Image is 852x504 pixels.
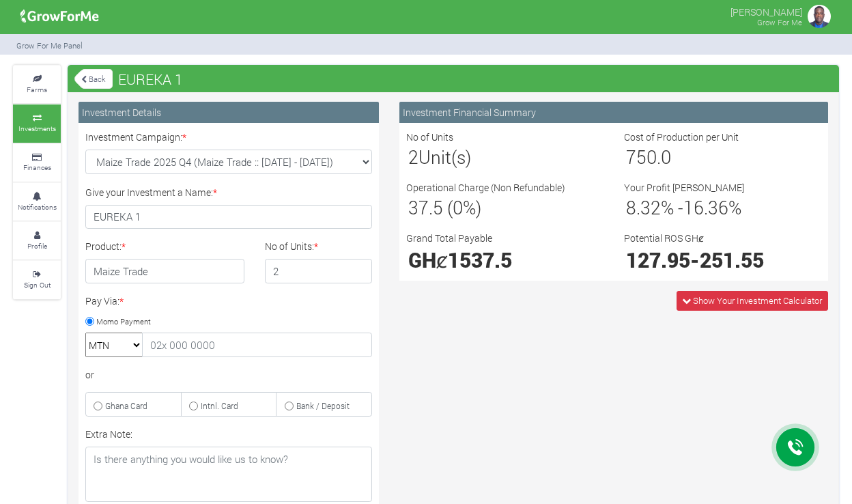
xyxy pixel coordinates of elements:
small: Finances [23,163,51,172]
span: 16.36 [683,195,728,219]
input: Momo Payment [85,317,94,326]
label: Grand Total Payable [406,231,492,245]
div: or [85,367,372,382]
label: Extra Note: [85,427,132,441]
a: Profile [13,222,61,260]
input: Investment Name/Title [85,205,372,229]
label: Product: [85,239,126,253]
span: 750.0 [626,145,671,169]
small: Sign Out [24,280,51,290]
input: 02x 000 0000 [142,333,372,357]
span: 251.55 [700,246,764,273]
small: Grow For Me Panel [16,40,83,51]
span: 127.95 [626,246,690,273]
span: 2 [408,145,418,169]
label: No of Units [406,130,453,144]
small: Grow For Me [757,17,802,27]
small: Investments [18,124,56,133]
label: Cost of Production per Unit [624,130,739,144]
a: Sign Out [13,261,61,298]
small: Notifications [18,202,57,212]
small: Ghana Card [105,400,147,411]
label: Investment Campaign: [85,130,186,144]
small: Momo Payment [96,316,151,326]
a: Back [74,68,113,90]
label: No of Units: [265,239,318,253]
small: Intnl. Card [201,400,238,411]
span: Show Your Investment Calculator [693,294,822,307]
label: Your Profit [PERSON_NAME] [624,180,744,195]
h3: % - % [626,197,819,219]
small: Bank / Deposit [296,400,350,411]
input: Intnl. Card [189,402,198,410]
span: 1537.5 [448,246,512,273]
img: growforme image [806,3,833,30]
small: Farms [27,85,47,94]
h3: Unit(s) [408,146,601,168]
span: 8.32 [626,195,661,219]
div: Investment Financial Summary [399,102,828,123]
div: Investment Details [79,102,379,123]
a: Investments [13,104,61,142]
h4: Maize Trade [85,259,244,283]
label: Potential ROS GHȼ [624,231,704,245]
label: Give your Investment a Name: [85,185,217,199]
input: Ghana Card [94,402,102,410]
p: [PERSON_NAME] [730,3,802,19]
span: 37.5 (0%) [408,195,481,219]
a: Finances [13,144,61,182]
label: Operational Charge (Non Refundable) [406,180,565,195]
h2: - [626,247,819,272]
span: EUREKA 1 [115,66,186,93]
input: Bank / Deposit [285,402,294,410]
a: Farms [13,66,61,103]
a: Notifications [13,183,61,221]
h2: GHȼ [408,247,601,272]
img: growforme image [16,3,104,30]
small: Profile [27,241,47,251]
label: Pay Via: [85,294,124,308]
